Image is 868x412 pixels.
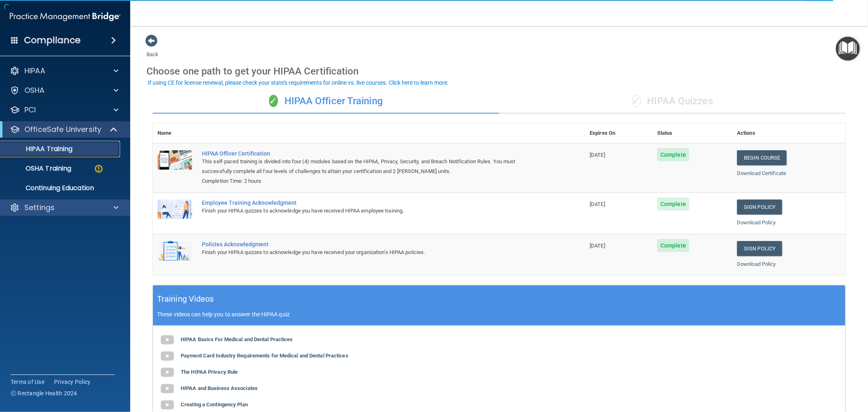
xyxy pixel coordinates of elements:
a: Privacy Policy [54,378,91,386]
img: PMB logo [10,9,120,25]
p: HIPAA Training [5,145,72,153]
div: Policies Acknowledgment [202,241,544,248]
div: Choose one path to get your HIPAA Certification [146,59,852,83]
span: ✓ [269,95,278,107]
a: HIPAA Officer Certification [202,150,544,157]
div: Employee Training Acknowledgment [202,199,544,206]
a: Sign Policy [737,199,782,215]
p: Continuing Education [5,184,116,192]
p: PCI [24,105,36,115]
img: gray_youtube_icon.38fcd6cc.png [159,332,175,348]
div: Finish your HIPAA quizzes to acknowledge you have received your organization’s HIPAA policies. [202,248,544,257]
img: warning-circle.0cc9ac19.png [94,164,104,174]
img: gray_youtube_icon.38fcd6cc.png [159,348,175,364]
a: Terms of Use [11,378,44,386]
a: OfficeSafe University [10,125,118,134]
a: HIPAA [10,66,118,76]
b: Creating a Contingency Plan [181,401,248,408]
h4: Compliance [24,35,81,46]
span: Ⓒ Rectangle Health 2024 [11,389,77,397]
th: Expires On [585,123,652,143]
img: gray_youtube_icon.38fcd6cc.png [159,364,175,381]
img: gray_youtube_icon.38fcd6cc.png [159,381,175,397]
b: Payment Card Industry Requirements for Medical and Dental Practices [181,353,348,359]
th: Name [153,123,197,143]
p: HIPAA [24,66,45,76]
a: Download Certificate [737,170,786,176]
a: Settings [10,203,118,213]
a: Download Policy [737,261,776,267]
h5: Training Videos [157,292,214,306]
span: [DATE] [590,243,605,249]
span: [DATE] [590,152,605,158]
span: Complete [657,197,689,210]
a: Sign Policy [737,241,782,256]
span: ✓ [632,95,641,107]
th: Status [652,123,732,143]
a: Begin Course [737,150,787,165]
span: [DATE] [590,201,605,207]
span: Complete [657,239,689,252]
a: Download Policy [737,219,776,226]
p: OSHA Training [5,164,71,173]
button: Open Resource Center [836,37,860,61]
button: If using CE for license renewal, please check your state's requirements for online vs. live cours... [146,79,450,87]
p: These videos can help you to answer the HIPAA quiz [157,311,841,318]
th: Actions [732,123,846,143]
b: HIPAA and Business Associates [181,385,258,391]
a: PCI [10,105,118,115]
div: This self-paced training is divided into four (4) modules based on the HIPAA, Privacy, Security, ... [202,157,544,176]
p: Settings [24,203,55,213]
b: HIPAA Basics For Medical and Dental Practices [181,336,293,342]
p: OSHA [24,85,45,95]
b: The HIPAA Privacy Rule [181,369,238,375]
div: HIPAA Officer Training [153,89,499,114]
div: Completion Time: 2 hours [202,176,544,186]
div: If using CE for license renewal, please check your state's requirements for online vs. live cours... [148,80,449,85]
div: Finish your HIPAA quizzes to acknowledge you have received HIPAA employee training. [202,206,544,216]
a: Back [146,42,158,57]
div: HIPAA Quizzes [499,89,846,114]
span: Complete [657,148,689,161]
a: OSHA [10,85,118,95]
p: OfficeSafe University [24,125,101,134]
